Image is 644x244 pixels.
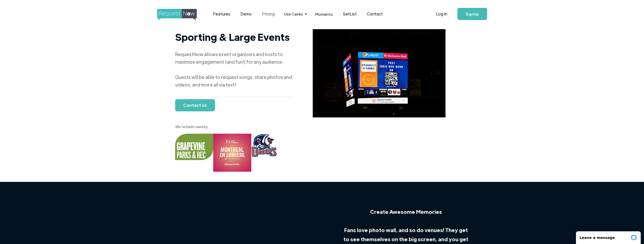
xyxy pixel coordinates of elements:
[257,6,280,22] a: Pricing
[175,30,290,43] strong: Sporting & Large Events
[284,11,303,17] div: Use Cases
[338,6,362,22] a: SetList
[235,6,257,22] a: Demo
[457,8,487,20] a: Sign Up
[573,228,644,244] iframe: LiveChat chat widget
[175,99,215,111] a: Contact Us
[208,6,235,22] a: Features
[175,105,213,130] div: We've been used by
[281,6,309,22] div: Use Cases
[157,9,206,21] img: requestnow logo
[431,5,452,23] a: Log In
[362,6,388,22] a: Contact
[157,9,195,19] a: home
[310,7,338,22] a: Momento
[175,50,292,89] div: RequestNow allows event organizers and hosts to maximize engagement (and fun!) for any audience. ...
